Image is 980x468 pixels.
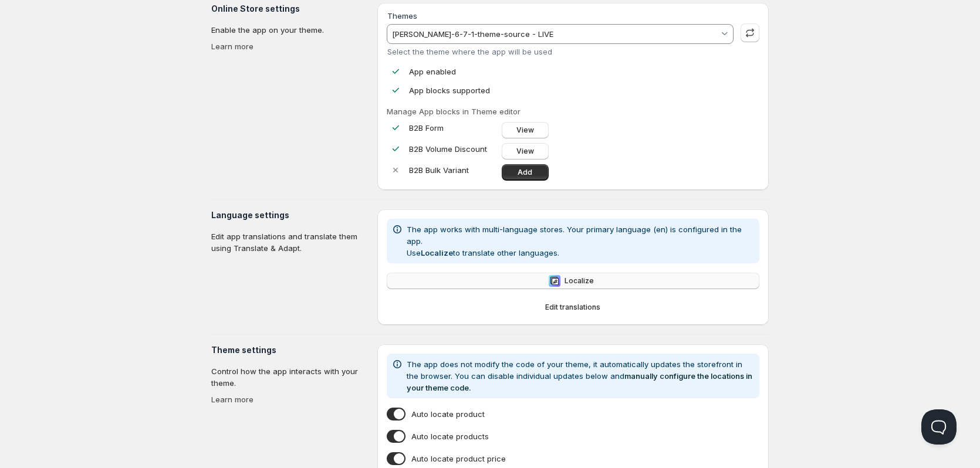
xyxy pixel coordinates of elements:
span: Add [518,168,532,177]
p: The app does not modify the code of your theme, it automatically updates the storefront in the br... [407,358,755,394]
p: Manage App blocks in Theme editor [387,106,759,117]
a: Learn more [211,42,254,51]
label: Themes [387,11,417,21]
button: LocalizeLocalize [387,273,759,289]
p: Control how the app interacts with your theme. [211,365,368,389]
a: Learn more [211,395,254,404]
span: View [516,147,534,156]
p: The app works with multi-language stores. Your primary language (en) is configured in the app. Us... [407,223,755,259]
span: Edit translations [545,303,600,312]
span: Auto locate product price [411,453,506,464]
p: App blocks supported [409,84,490,96]
span: Auto locate product [411,408,485,420]
a: Add [502,164,549,181]
h3: Online Store settings [211,3,368,15]
span: View [516,126,534,135]
p: Enable the app on your theme. [211,24,368,36]
span: Auto locate products [411,430,489,442]
h3: Theme settings [211,344,368,356]
p: Edit app translations and translate them using Translate & Adapt. [211,230,368,254]
h3: Language settings [211,209,368,221]
a: View [502,143,549,160]
p: B2B Volume Discount [409,143,497,155]
p: B2B Form [409,122,497,134]
p: B2B Bulk Variant [409,164,497,176]
a: View [502,122,549,138]
p: App enabled [409,66,456,77]
span: Localize [565,276,594,286]
img: Localize [549,275,560,287]
a: manually configure the locations in your theme code. [407,371,752,392]
iframe: Help Scout Beacon - Open [921,409,957,445]
div: Select the theme where the app will be used [387,47,734,56]
button: Edit translations [387,299,759,316]
b: Localize [421,248,453,257]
